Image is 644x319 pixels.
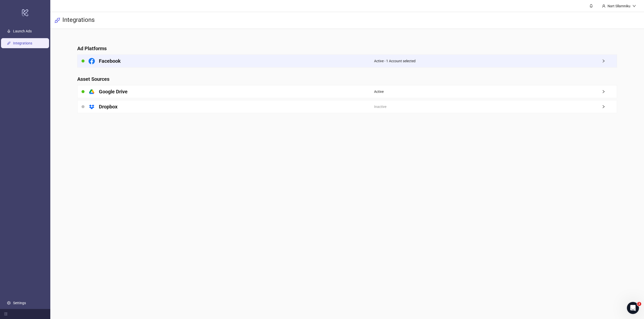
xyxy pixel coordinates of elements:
[77,76,617,83] h4: Asset Sources
[99,88,128,95] h4: Google Drive
[77,45,617,52] h4: Ad Platforms
[374,104,386,109] span: Inactive
[602,105,617,108] span: right
[77,54,617,68] a: FacebookActive - 1 Account selectedright
[4,312,8,316] span: menu-fold
[99,103,117,110] h4: Dropbox
[13,301,26,305] a: Settings
[602,59,617,63] span: right
[627,302,639,314] iframe: Intercom live chat
[606,3,632,9] div: Nart Sllamniku
[374,58,416,64] span: Active - 1 Account selected
[62,16,95,25] h3: Integrations
[374,89,384,94] span: Active
[77,100,617,113] a: DropboxInactiveright
[13,29,32,33] a: Launch Ads
[13,41,32,45] a: Integrations
[77,85,617,98] a: Google DriveActiveright
[637,302,641,306] span: 2
[632,4,636,8] span: down
[602,4,606,8] span: user
[589,4,593,8] span: bell
[99,57,121,65] h4: Facebook
[602,90,617,93] span: right
[54,17,60,23] span: api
